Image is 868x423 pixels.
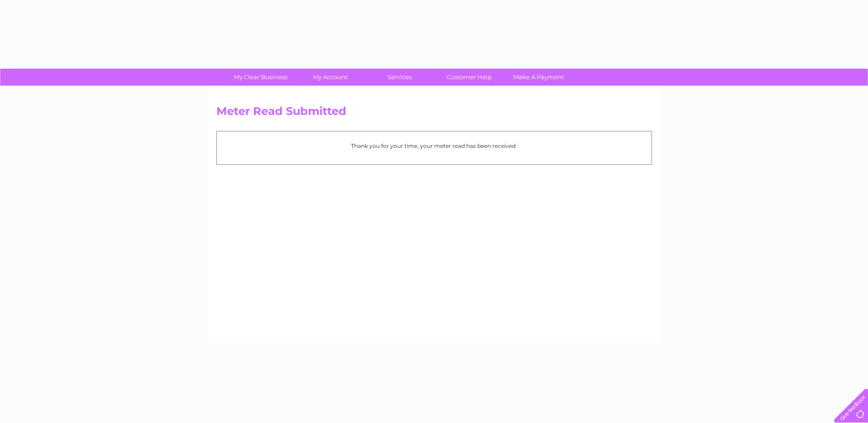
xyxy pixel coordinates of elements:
[431,69,507,86] a: Customer Help
[292,69,368,86] a: My Account
[362,69,437,86] a: Services
[501,69,577,86] a: Make A Payment
[216,105,652,122] h2: Meter Read Submitted
[221,141,647,150] p: Thank you for your time, your meter read has been received.
[223,69,298,86] a: My Clear Business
